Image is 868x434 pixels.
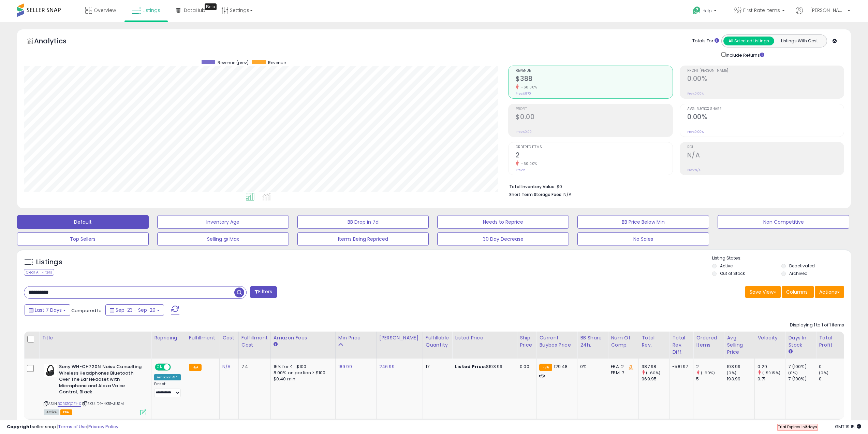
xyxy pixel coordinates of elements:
span: ROI [687,145,844,149]
div: ASIN: [44,364,146,414]
button: No Sales [577,232,709,246]
div: Ordered Items [696,334,721,349]
button: Top Sellers [17,232,149,246]
div: 7.4 [241,364,265,370]
span: Profit [PERSON_NAME] [687,69,844,73]
span: FBA [60,409,72,415]
div: 387.98 [642,364,669,370]
div: 0% [580,364,603,370]
h5: Analytics [34,36,80,47]
button: 30 Day Decrease [437,232,569,246]
i: Get Help [692,6,701,15]
button: Non Competitive [718,215,849,229]
div: 0 [819,364,847,370]
a: Terms of Use [58,423,87,430]
small: (-60%) [701,370,715,376]
div: Listed Price [455,334,514,341]
h2: $388 [516,75,672,84]
button: Default [17,215,149,229]
h2: 0.00% [687,113,844,122]
span: Sep-23 - Sep-29 [116,307,156,313]
div: Title [42,334,148,341]
div: BB Share 24h. [580,334,605,349]
span: Help [703,8,712,14]
div: Tooltip anchor [205,3,217,10]
div: seller snap | | [7,424,118,430]
span: 129.48 [554,363,568,370]
button: All Selected Listings [723,37,774,45]
div: 0 [819,376,847,382]
div: Velocity [757,334,782,341]
div: 17 [426,364,447,370]
button: Save View [745,286,781,298]
div: -581.97 [672,364,688,370]
div: 0.00 [520,364,531,370]
span: | SKU: D4-4K51-JUSM [82,401,124,406]
button: Inventory Age [157,215,289,229]
div: 0.29 [757,364,785,370]
span: Revenue [516,69,672,73]
button: Listings With Cost [774,37,825,45]
label: Deactivated [789,263,815,269]
span: ON [156,364,164,370]
div: Clear All Filters [24,269,54,276]
button: Sep-23 - Sep-29 [105,304,164,316]
h5: Listings [36,257,62,267]
div: Fulfillment Cost [241,334,268,349]
div: Fulfillment [189,334,217,341]
button: Actions [815,286,844,298]
div: Num of Comp. [611,334,636,349]
span: Columns [786,289,808,295]
h2: 0.00% [687,75,844,84]
div: Include Returns [716,51,773,59]
span: Compared to: [71,307,103,314]
div: Avg Selling Price [727,334,752,356]
div: $193.99 [455,364,512,370]
div: Preset: [154,382,181,397]
small: Prev: $0.00 [516,130,532,134]
div: 193.99 [727,376,754,382]
span: DataHub [184,7,205,14]
div: Current Buybox Price [539,334,574,349]
div: Days In Stock [788,334,813,349]
div: 8.00% on portion > $100 [274,370,330,376]
div: 0.71 [757,376,785,382]
a: Help [687,1,723,22]
div: Fulfillable Quantity [426,334,449,349]
div: FBA: 2 [611,364,633,370]
div: $0.40 min [274,376,330,382]
small: Prev: 0.00% [687,130,704,134]
span: Avg. Buybox Share [687,107,844,111]
span: Revenue [268,60,286,66]
div: 5 [696,376,724,382]
small: Prev: 5 [516,168,525,172]
h2: $0.00 [516,113,672,122]
button: Needs to Reprice [437,215,569,229]
label: Active [720,263,733,269]
span: 2025-10-7 19:15 GMT [835,423,861,430]
small: (-59.15%) [762,370,780,376]
a: Privacy Policy [88,423,118,430]
b: Total Inventory Value: [509,184,556,190]
span: Overview [94,7,116,14]
button: BB Drop in 7d [297,215,429,229]
div: Displaying 1 to 1 of 1 items [790,322,844,328]
div: Repricing [154,334,183,341]
div: 2 [696,364,724,370]
span: All listings currently available for purchase on Amazon [44,409,59,415]
b: Listed Price: [455,363,486,370]
button: Columns [782,286,814,298]
span: Trial Expires in days [778,424,817,430]
div: 193.99 [727,364,754,370]
li: $0 [509,182,839,190]
div: [PERSON_NAME] [379,334,420,341]
span: Ordered Items [516,145,672,149]
small: Prev: $970 [516,92,531,96]
a: Hi [PERSON_NAME] [796,7,850,22]
span: Listings [143,7,160,14]
a: N/A [222,363,231,370]
div: Total Rev. Diff. [672,334,690,356]
button: Filters [250,286,277,298]
img: 31+CMjgVyHL._SL40_.jpg [44,364,57,377]
label: Out of Stock [720,270,745,276]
